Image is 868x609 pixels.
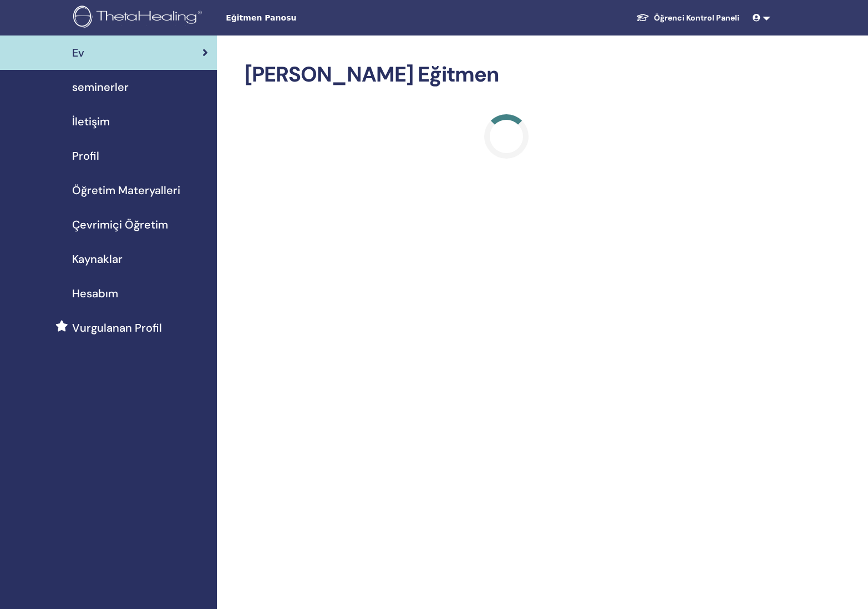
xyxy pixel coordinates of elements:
span: İletişim [72,113,110,130]
span: seminerler [72,79,129,95]
span: Profil [72,148,99,164]
span: Kaynaklar [72,251,123,267]
span: Ev [72,44,84,61]
span: Çevrimiçi Öğretim [72,216,168,233]
span: Vurgulanan Profil [72,319,162,336]
span: Öğretim Materyalleri [72,182,180,199]
a: Öğrenci Kontrol Paneli [627,8,748,28]
span: Eğitmen Panosu [226,12,392,24]
img: logo.png [73,6,206,31]
img: graduation-cap-white.svg [636,13,649,22]
span: Hesabım [72,285,118,302]
h2: [PERSON_NAME] Eğitmen [245,62,768,88]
